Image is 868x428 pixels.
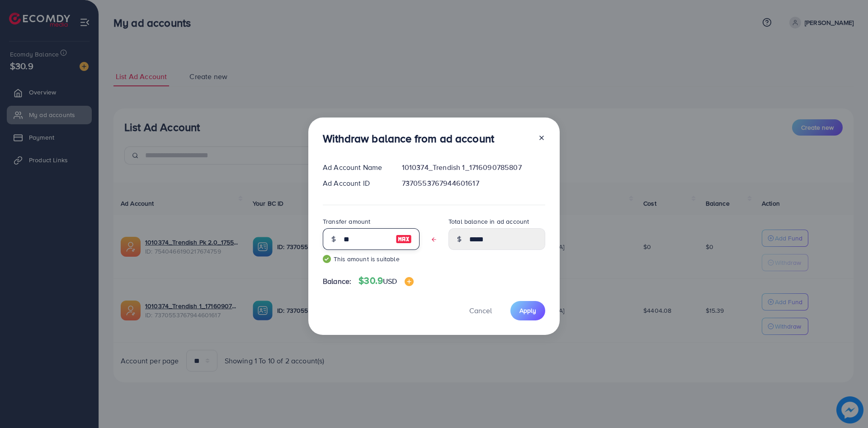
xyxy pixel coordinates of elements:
[405,277,414,286] img: image
[323,255,331,263] img: guide
[469,306,492,315] span: Cancel
[323,132,494,145] h3: Withdraw balance from ad account
[316,162,395,173] div: Ad Account Name
[519,306,536,315] span: Apply
[359,275,413,287] h4: $30.9
[458,301,503,320] button: Cancel
[383,276,397,286] span: USD
[448,217,529,226] label: Total balance in ad account
[510,301,545,320] button: Apply
[316,178,395,188] div: Ad Account ID
[323,254,420,263] small: This amount is suitable
[395,178,552,188] div: 7370553767944601617
[395,162,552,173] div: 1010374_Trendish 1_1716090785807
[323,217,370,226] label: Transfer amount
[323,276,351,287] span: Balance:
[396,234,412,245] img: image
